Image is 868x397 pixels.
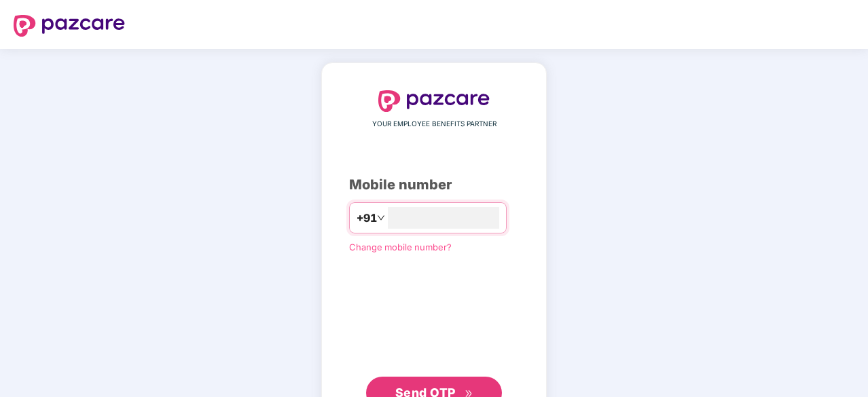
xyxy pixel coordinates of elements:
a: Change mobile number? [349,242,452,252]
div: Mobile number [349,174,519,195]
img: logo [378,90,490,112]
span: down [377,214,385,222]
span: YOUR EMPLOYEE BENEFITS PARTNER [372,119,496,130]
img: logo [14,15,125,37]
span: +91 [357,210,377,227]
